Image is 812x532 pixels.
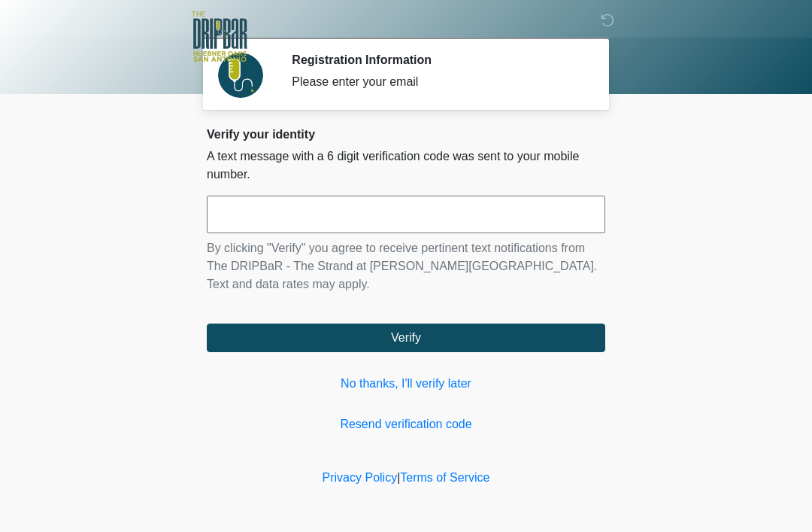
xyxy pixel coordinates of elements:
a: No thanks, I'll verify later [207,375,605,393]
p: By clicking "Verify" you agree to receive pertinent text notifications from The DRIPBaR - The Str... [207,239,605,293]
p: A text message with a 6 digit verification code was sent to your mobile number. [207,147,605,184]
a: Terms of Service [400,471,489,484]
a: | [397,471,400,484]
button: Verify [207,324,605,352]
img: Agent Avatar [218,53,263,98]
a: Resend verification code [207,415,605,433]
h2: Verify your identity [207,127,605,141]
img: The DRIPBaR - The Strand at Huebner Oaks Logo [192,11,247,62]
a: Privacy Policy [323,471,398,484]
div: Please enter your email [292,73,583,91]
